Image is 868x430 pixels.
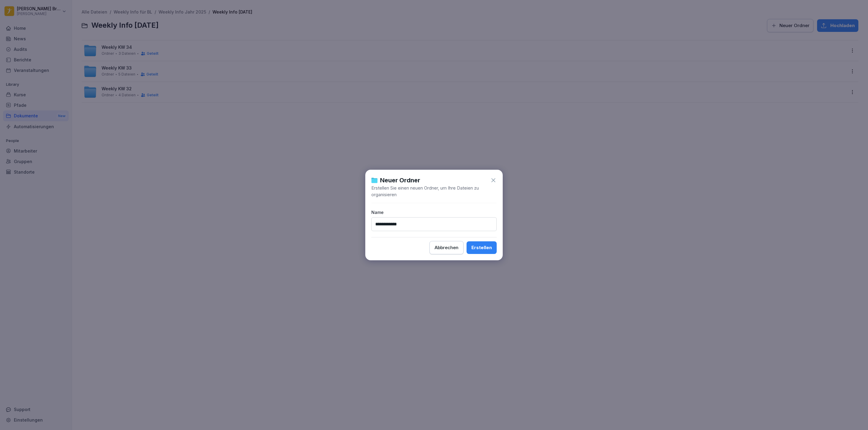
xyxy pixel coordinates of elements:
[371,209,497,215] p: Name
[429,241,464,254] button: Abbrechen
[371,185,497,198] p: Erstellen Sie einen neuen Ordner, um Ihre Dateien zu organisieren
[380,176,420,185] h1: Neuer Ordner
[467,241,497,254] button: Erstellen
[471,244,492,251] div: Erstellen
[435,244,458,251] div: Abbrechen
